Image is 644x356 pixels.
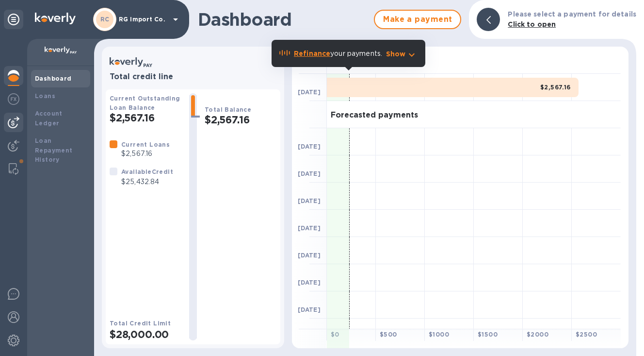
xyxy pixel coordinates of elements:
p: RG Import Co. [119,16,167,23]
b: [DATE] [298,279,321,286]
b: Current Loans [121,141,170,148]
b: Current Outstanding Loan Balance [110,95,180,111]
b: [DATE] [298,170,321,177]
b: [DATE] [298,197,321,204]
b: Available Credit [121,168,173,175]
b: Please select a payment for details [508,10,636,18]
img: Logo [35,13,76,24]
p: your payments. [294,49,382,59]
b: $ 1000 [429,331,449,338]
b: [DATE] [298,143,321,150]
h1: Dashboard [198,9,369,30]
b: [DATE] [298,224,321,232]
b: $ 2500 [576,331,597,338]
button: Show [386,49,418,59]
b: Account Ledger [35,110,63,127]
b: Total Credit Limit [110,320,171,327]
span: Make a payment [383,14,452,25]
b: Refinance [294,50,330,57]
b: [DATE] [298,88,321,96]
h3: Total credit line [110,72,276,82]
b: $ 2000 [527,331,548,338]
h3: Forecasted payments [331,111,418,120]
b: Loans [35,92,55,100]
b: Loan Repayment History [35,137,73,164]
h2: $2,567.16 [110,112,181,124]
h2: $2,567.16 [205,114,276,126]
b: Dashboard [35,75,72,82]
b: Total Balance [205,106,251,113]
b: $2,567.16 [540,84,571,91]
p: $2,567.16 [121,149,170,159]
b: RC [100,16,110,23]
p: Show [386,49,406,59]
b: $ 500 [380,331,397,338]
img: Foreign exchange [8,93,19,105]
button: Make a payment [374,10,461,29]
b: [DATE] [298,252,321,259]
p: $25,432.84 [121,177,173,187]
b: $ 1500 [478,331,498,338]
h2: $28,000.00 [110,328,181,340]
b: Click to open [508,20,556,28]
div: Unpin categories [4,10,23,29]
b: [DATE] [298,306,321,313]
